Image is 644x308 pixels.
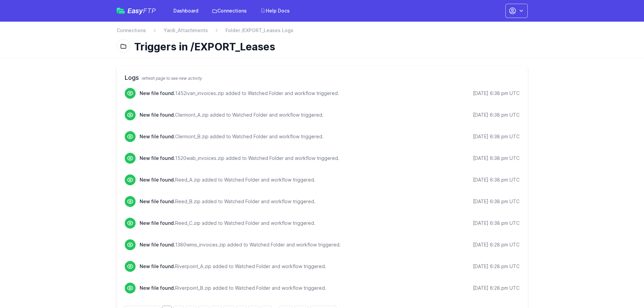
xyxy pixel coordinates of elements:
[473,241,520,248] div: [DATE] 6:28 pm UTC
[256,5,294,17] a: Help Docs
[140,220,315,227] p: Reed_C.zip added to Watched Folder and workflow triggered.
[140,112,324,118] p: Clermont_A.zip added to Watched Folder and workflow triggered.
[140,198,175,204] span: New file found.
[473,176,520,183] div: [DATE] 6:38 pm UTC
[140,242,175,247] span: New file found.
[140,285,175,291] span: New file found.
[140,155,339,162] p: 1520wab_invoices.zip added to Watched Folder and workflow triggered.
[125,73,520,82] h2: Logs
[164,27,208,34] a: Yardi_Attachments
[140,133,324,140] p: Clermont_B.zip added to Watched Folder and workflow triggered.
[140,220,175,226] span: New file found.
[473,198,520,205] div: [DATE] 6:38 pm UTC
[140,112,175,118] span: New file found.
[140,241,341,248] p: 1380wmis_invoices.zip added to Watched Folder and workflow triggered.
[140,155,175,161] span: New file found.
[208,5,251,17] a: Connections
[143,7,156,15] span: FTP
[140,90,339,97] p: 1452ivan_invoices.zip added to Watched Folder and workflow triggered.
[134,41,522,53] h1: Triggers in /EXPORT_Leases
[140,134,175,139] span: New file found.
[225,27,293,34] span: Folder /EXPORT_Leases Logs
[140,177,175,183] span: New file found.
[127,7,156,14] span: Easy
[473,285,520,291] div: [DATE] 6:28 pm UTC
[473,263,520,270] div: [DATE] 6:28 pm UTC
[169,5,202,17] a: Dashboard
[117,27,146,34] a: Connections
[140,90,175,96] span: New file found.
[140,263,326,270] p: Riverpoint_A.zip added to Watched Folder and workflow triggered.
[140,198,315,205] p: Reed_B.zip added to Watched Folder and workflow triggered.
[140,285,326,291] p: Riverpoint_B.zip added to Watched Folder and workflow triggered.
[473,155,520,162] div: [DATE] 6:38 pm UTC
[140,263,175,269] span: New file found.
[473,112,520,118] div: [DATE] 6:38 pm UTC
[142,76,202,81] span: refresh page to see new activity
[117,7,156,14] a: EasyFTP
[473,133,520,140] div: [DATE] 6:38 pm UTC
[473,220,520,227] div: [DATE] 6:38 pm UTC
[473,90,520,97] div: [DATE] 6:38 pm UTC
[140,176,315,183] p: Reed_A.zip added to Watched Folder and workflow triggered.
[117,8,125,14] img: easyftp_logo.png
[117,27,528,38] nav: Breadcrumb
